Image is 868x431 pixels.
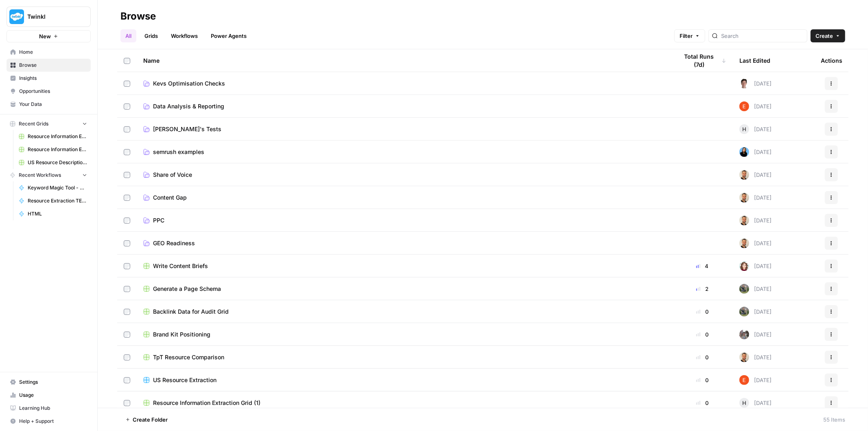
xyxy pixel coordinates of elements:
[143,285,665,293] a: Generate a Page Schema
[19,405,87,412] span: Learning Hub
[153,376,216,384] span: US Resource Extraction
[739,124,772,134] div: [DATE]
[9,9,24,24] img: Twinkl Logo
[143,49,665,72] div: Name
[120,29,136,42] a: All
[28,133,87,140] span: Resource Information Extraction and Descriptions
[153,102,224,110] span: Data Analysis & Reporting
[28,184,87,191] span: Keyword Magic Tool - CSV
[739,170,772,180] div: [DATE]
[739,193,772,202] div: [DATE]
[739,147,749,157] img: yzz377d22q7c9d80ai8h75czgw6r
[7,46,91,59] a: Home
[19,172,61,179] span: Recent Workflows
[739,398,772,408] div: [DATE]
[739,307,749,317] img: 5rjaoe5bq89bhl67ztm0su0fb5a8
[153,171,192,179] span: Share of Voice
[15,194,91,207] a: Resource Extraction TEST
[7,118,91,130] button: Recent Grids
[28,159,87,166] span: US Resource Descriptions (1)
[678,353,726,361] div: 0
[739,170,749,180] img: ggqkytmprpadj6gr8422u7b6ymfp
[143,239,665,247] a: GEO Readiness
[143,330,665,339] a: Brand Kit Positioning
[19,120,48,128] span: Recent Grids
[143,194,665,202] a: Content Gap
[7,98,91,111] a: Your Data
[680,32,693,40] span: Filter
[678,262,726,270] div: 4
[120,10,156,23] div: Browse
[39,32,51,40] span: New
[143,79,665,88] a: Kevs Optimisation Checks
[143,399,665,407] a: Resource Information Extraction Grid (1)
[153,148,204,156] span: semrush examples
[143,353,665,361] a: TpT Resource Comparison
[811,29,845,42] button: Create
[153,262,208,270] span: Write Content Briefs
[739,193,749,202] img: ggqkytmprpadj6gr8422u7b6ymfp
[120,413,173,426] button: Create Folder
[739,330,749,339] img: a2mlt6f1nb2jhzcjxsuraj5rj4vi
[739,147,772,157] div: [DATE]
[15,143,91,156] a: Resource Information Extraction Grid (1)
[153,285,221,293] span: Generate a Page Schema
[153,194,187,202] span: Content Gap
[678,376,726,384] div: 0
[7,415,91,428] button: Help + Support
[821,49,842,72] div: Actions
[206,29,251,42] a: Power Agents
[739,238,749,248] img: ggqkytmprpadj6gr8422u7b6ymfp
[143,308,665,316] a: Backlink Data for Audit Grid
[678,49,726,72] div: Total Runs (7d)
[739,375,749,385] img: 8y9pl6iujm21he1dbx14kgzmrglr
[143,148,665,156] a: semrush examples
[153,216,164,224] span: PPC
[739,215,749,225] img: ggqkytmprpadj6gr8422u7b6ymfp
[739,352,772,362] div: [DATE]
[15,207,91,220] a: HTML
[7,85,91,98] a: Opportunities
[28,197,87,205] span: Resource Extraction TEST
[19,378,87,386] span: Settings
[678,285,726,293] div: 2
[678,308,726,316] div: 0
[19,418,87,425] span: Help + Support
[7,402,91,415] a: Learning Hub
[7,7,91,27] button: Workspace: Twinkl
[7,30,91,42] button: New
[742,399,746,407] span: H
[143,125,665,133] a: [PERSON_NAME]'s Tests
[7,376,91,389] a: Settings
[27,13,77,21] span: Twinkl
[739,261,749,271] img: 0t9clbwsleue4ene8ofzoko46kvx
[739,101,772,111] div: [DATE]
[739,284,772,294] div: [DATE]
[7,72,91,85] a: Insights
[739,79,749,88] img: 5fjcwz9j96yb8k4p8fxbxtl1nran
[28,210,87,218] span: HTML
[7,389,91,402] a: Usage
[28,146,87,153] span: Resource Information Extraction Grid (1)
[739,101,749,111] img: 8y9pl6iujm21he1dbx14kgzmrglr
[739,215,772,225] div: [DATE]
[742,125,746,133] span: H
[140,29,163,42] a: Grids
[739,79,772,88] div: [DATE]
[739,49,770,72] div: Last Edited
[15,156,91,169] a: US Resource Descriptions (1)
[153,125,221,133] span: [PERSON_NAME]'s Tests
[7,59,91,72] a: Browse
[739,238,772,248] div: [DATE]
[739,284,749,294] img: 5rjaoe5bq89bhl67ztm0su0fb5a8
[15,130,91,143] a: Resource Information Extraction and Descriptions
[153,79,225,88] span: Kevs Optimisation Checks
[739,261,772,271] div: [DATE]
[153,330,210,339] span: Brand Kit Positioning
[143,262,665,270] a: Write Content Briefs
[721,32,804,40] input: Search
[143,216,665,224] a: PPC
[823,416,845,424] div: 55 Items
[19,391,87,399] span: Usage
[15,181,91,194] a: Keyword Magic Tool - CSV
